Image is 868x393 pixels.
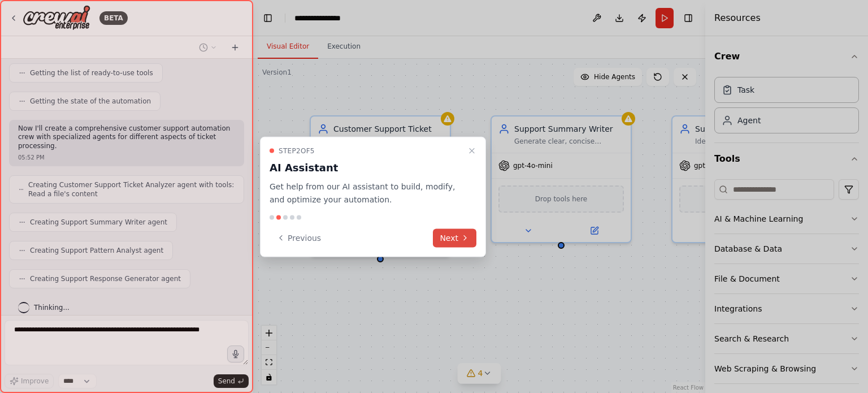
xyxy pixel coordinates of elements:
span: Step 2 of 5 [279,146,315,156]
button: Hide left sidebar [260,10,276,26]
button: Close walkthrough [465,144,479,158]
h3: AI Assistant [270,160,463,176]
p: Get help from our AI assistant to build, modify, and optimize your automation. [270,180,463,206]
button: Previous [270,228,328,247]
button: Next [433,228,476,247]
